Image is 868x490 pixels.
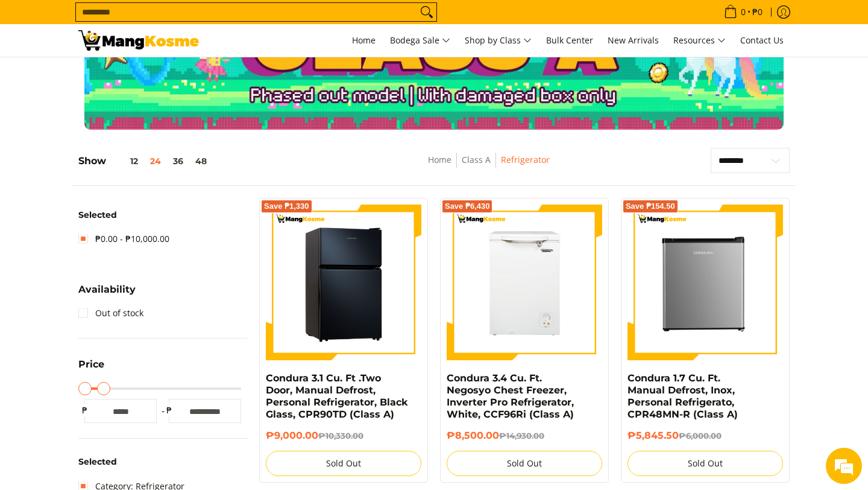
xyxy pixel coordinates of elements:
[78,155,213,167] h5: Show
[459,24,538,57] a: Shop by Class
[447,205,602,360] img: Condura 3.4 Cu. Ft. Negosyo Chest Freezer, Inverter Pro Refrigerator, White, CCF96Ri (Class A)
[740,34,784,46] span: Contact Us
[499,431,544,441] del: ₱14,930.00
[626,203,675,210] span: Save ₱154.50
[346,24,382,57] a: Home
[540,24,599,57] a: Bulk Center
[390,33,450,48] span: Bodega Sale
[78,457,247,468] h6: Selected
[198,6,227,35] div: Minimize live chat window
[608,34,659,46] span: New Arrivals
[264,203,309,210] span: Save ₱1,330
[679,431,722,441] del: ₱6,000.00
[750,8,764,16] span: ₱0
[667,24,732,57] a: Resources
[6,329,230,372] textarea: Type your message and hit 'Enter'
[266,372,407,420] a: Condura 3.1 Cu. Ft .Two Door, Manual Defrost, Personal Refrigerator, Black Glass, CPR90TD (Class A)
[627,430,783,442] h6: ₱5,845.50
[106,156,144,166] button: 12
[673,33,726,48] span: Resources
[734,24,790,57] a: Contact Us
[78,360,104,369] span: Price
[78,404,90,416] span: ₱
[167,156,189,166] button: 36
[739,8,747,16] span: 0
[345,153,634,180] nav: Breadcrumbs
[417,3,436,21] button: Search
[78,229,169,249] a: ₱0.00 - ₱10,000.00
[447,372,574,420] a: Condura 3.4 Cu. Ft. Negosyo Chest Freezer, Inverter Pro Refrigerator, White, CCF96Ri (Class A)
[384,24,456,57] a: Bodega Sale
[352,34,376,46] span: Home
[462,154,491,165] a: Class A
[144,156,167,166] button: 24
[189,156,213,166] button: 48
[447,430,602,442] h6: ₱8,500.00
[78,285,136,294] span: Availability
[546,34,593,46] span: Bulk Center
[78,304,143,323] a: Out of stock
[211,24,790,57] nav: Main Menu
[318,431,363,441] del: ₱10,330.00
[445,203,490,210] span: Save ₱6,430
[447,451,602,476] button: Sold Out
[501,153,550,168] span: Refrigerator
[78,30,199,51] img: Class A | Mang Kosme
[627,205,783,360] img: Condura 1.7 Cu. Ft. Manual Defrost, Inox, Personal Refrigerato, CPR48MN-R (Class A)
[465,33,532,48] span: Shop by Class
[163,404,175,416] span: ₱
[63,68,203,83] div: Chat with us now
[627,372,738,420] a: Condura 1.7 Cu. Ft. Manual Defrost, Inox, Personal Refrigerato, CPR48MN-R (Class A)
[266,430,421,442] h6: ₱9,000.00
[627,451,783,476] button: Sold Out
[78,285,136,304] summary: Open
[78,360,104,378] summary: Open
[78,210,247,221] h6: Selected
[266,205,421,360] img: Condura 3.1 Cu. Ft .Two Door, Manual Defrost, Personal Refrigerator, Black Glass, CPR90TD (Class ...
[720,5,766,19] span: •
[602,24,665,57] a: New Arrivals
[428,154,451,165] a: Home
[70,152,166,274] span: We're online!
[266,451,421,476] button: Sold Out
